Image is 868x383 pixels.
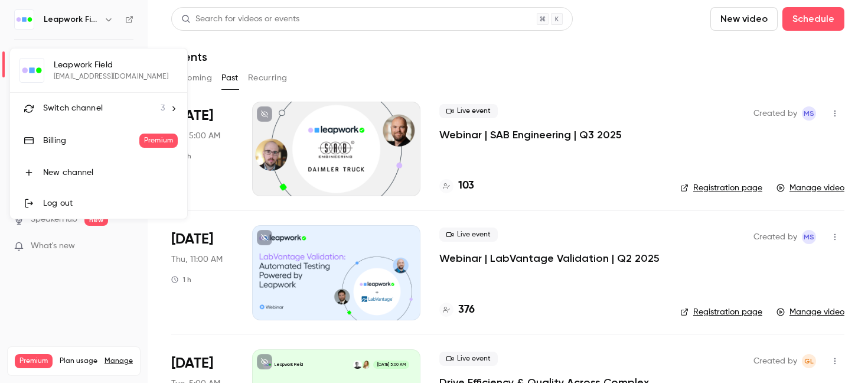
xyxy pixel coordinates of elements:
div: New channel [43,167,178,178]
span: Premium [139,134,178,148]
div: Log out [43,197,178,209]
span: Switch channel [43,102,103,115]
span: 3 [161,102,165,115]
div: Billing [43,135,139,147]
